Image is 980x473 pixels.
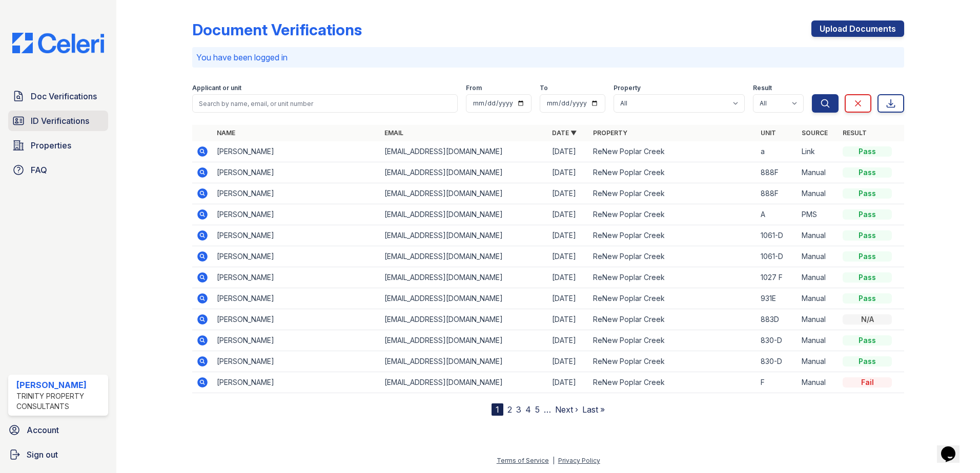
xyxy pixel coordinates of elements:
a: Unit [761,129,776,137]
td: Manual [798,183,839,204]
div: Pass [843,209,892,220]
td: [PERSON_NAME] [213,183,380,204]
div: Document Verifications [192,20,362,39]
a: Name [217,129,235,137]
a: Sign out [4,444,112,465]
td: [PERSON_NAME] [213,330,380,351]
td: [DATE] [548,288,589,309]
td: ReNew Poplar Creek [589,309,757,330]
td: ReNew Poplar Creek [589,372,757,393]
td: ReNew Poplar Creek [589,141,757,162]
td: [PERSON_NAME] [213,141,380,162]
td: Manual [798,372,839,393]
td: 931E [757,288,798,309]
span: ID Verifications [31,115,89,127]
a: Terms of Service [497,457,549,464]
label: Result [753,84,772,92]
td: ReNew Poplar Creek [589,246,757,267]
td: 888F [757,183,798,204]
td: [EMAIL_ADDRESS][DOMAIN_NAME] [380,162,548,183]
td: A [757,204,798,225]
span: Sign out [27,448,58,461]
td: [PERSON_NAME] [213,246,380,267]
td: [DATE] [548,162,589,183]
td: [DATE] [548,246,589,267]
td: 1061-D [757,225,798,246]
td: [EMAIL_ADDRESS][DOMAIN_NAME] [380,351,548,372]
td: [EMAIL_ADDRESS][DOMAIN_NAME] [380,204,548,225]
label: Applicant or unit [192,84,241,92]
td: Manual [798,288,839,309]
td: [DATE] [548,372,589,393]
td: [PERSON_NAME] [213,372,380,393]
div: Pass [843,293,892,304]
td: [EMAIL_ADDRESS][DOMAIN_NAME] [380,141,548,162]
td: Manual [798,267,839,288]
td: ReNew Poplar Creek [589,204,757,225]
span: FAQ [31,164,47,176]
a: Account [4,420,112,440]
td: [PERSON_NAME] [213,309,380,330]
td: [EMAIL_ADDRESS][DOMAIN_NAME] [380,183,548,204]
a: Properties [8,135,108,156]
a: Property [593,129,627,137]
td: a [757,141,798,162]
iframe: chat widget [937,432,970,463]
td: [DATE] [548,267,589,288]
td: [DATE] [548,351,589,372]
td: ReNew Poplar Creek [589,183,757,204]
td: [PERSON_NAME] [213,225,380,246]
div: Pass [843,167,892,178]
td: [PERSON_NAME] [213,288,380,309]
td: [EMAIL_ADDRESS][DOMAIN_NAME] [380,246,548,267]
a: Next › [555,404,578,415]
div: Pass [843,356,892,367]
label: From [466,84,482,92]
td: 1061-D [757,246,798,267]
td: [PERSON_NAME] [213,204,380,225]
a: 3 [516,404,521,415]
td: [EMAIL_ADDRESS][DOMAIN_NAME] [380,372,548,393]
div: Pass [843,230,892,241]
a: Privacy Policy [558,457,600,464]
a: Result [843,129,867,137]
div: | [553,457,555,464]
td: Manual [798,246,839,267]
a: 5 [535,404,540,415]
td: 830-D [757,330,798,351]
td: [DATE] [548,183,589,204]
td: Link [798,141,839,162]
div: Trinity Property Consultants [16,391,104,412]
a: Upload Documents [811,20,904,37]
td: PMS [798,204,839,225]
td: [EMAIL_ADDRESS][DOMAIN_NAME] [380,288,548,309]
div: Pass [843,251,892,262]
span: Account [27,424,59,436]
span: Properties [31,139,71,152]
div: Pass [843,146,892,157]
a: Email [384,129,403,137]
td: [DATE] [548,330,589,351]
td: [DATE] [548,225,589,246]
a: Source [802,129,828,137]
td: ReNew Poplar Creek [589,267,757,288]
td: Manual [798,330,839,351]
td: ReNew Poplar Creek [589,288,757,309]
td: Manual [798,225,839,246]
td: [PERSON_NAME] [213,267,380,288]
td: [EMAIL_ADDRESS][DOMAIN_NAME] [380,309,548,330]
td: ReNew Poplar Creek [589,330,757,351]
td: [EMAIL_ADDRESS][DOMAIN_NAME] [380,267,548,288]
div: Pass [843,335,892,346]
a: 4 [525,404,531,415]
span: Doc Verifications [31,90,97,102]
td: ReNew Poplar Creek [589,225,757,246]
a: ID Verifications [8,111,108,131]
img: CE_Logo_Blue-a8612792a0a2168367f1c8372b55b34899dd931a85d93a1a3d3e32e68fde9ad4.png [4,33,112,53]
td: [PERSON_NAME] [213,162,380,183]
td: [DATE] [548,141,589,162]
p: You have been logged in [196,51,900,63]
td: 1027 F [757,267,798,288]
td: Manual [798,309,839,330]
